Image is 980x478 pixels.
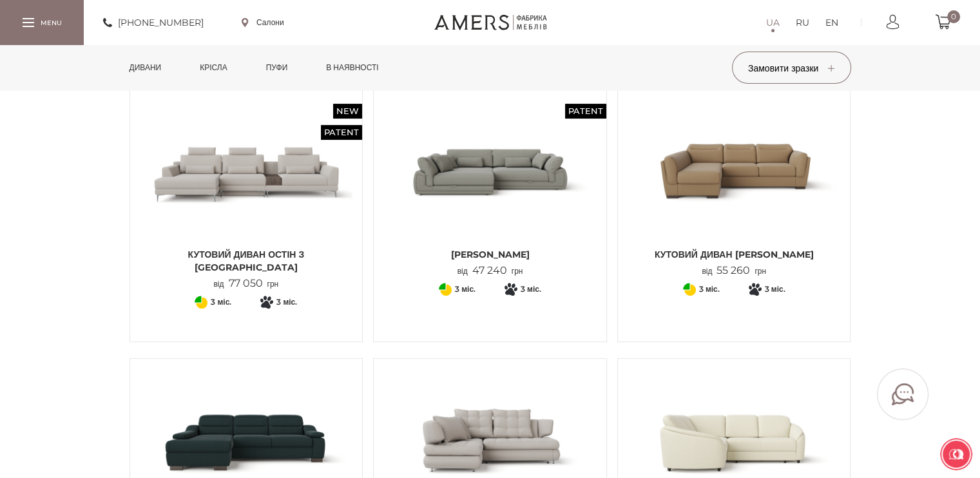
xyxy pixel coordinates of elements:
[521,282,541,297] span: 3 міс.
[765,282,785,297] span: 3 міс.
[120,45,171,90] a: Дивани
[140,248,353,274] span: Кутовий диван ОСТІН з [GEOGRAPHIC_DATA]
[224,277,267,289] span: 77 050
[383,100,597,277] a: Patent Кутовий Диван ДЖЕММА Кутовий Диван ДЖЕММА [PERSON_NAME] від47 240грн
[748,62,834,74] span: Замовити зразки
[766,15,780,30] a: UA
[565,104,606,119] span: Patent
[628,100,841,277] a: Кутовий диван Софія Кутовий диван Софія Кутовий диван [PERSON_NAME] від55 260грн
[699,282,720,297] span: 3 міс.
[825,15,838,30] a: EN
[947,10,960,23] span: 0
[712,264,754,276] span: 55 260
[796,15,809,30] a: RU
[256,45,298,90] a: Пуфи
[628,248,841,261] span: Кутовий диван [PERSON_NAME]
[383,248,597,261] span: [PERSON_NAME]
[457,265,523,277] p: від грн
[333,104,362,119] span: New
[468,264,512,276] span: 47 240
[103,15,204,30] a: [PHONE_NUMBER]
[455,282,476,297] span: 3 міс.
[213,278,278,290] p: від грн
[702,265,766,277] p: від грн
[211,294,231,310] span: 3 міс.
[732,52,851,84] button: Замовити зразки
[242,17,284,28] a: Салони
[276,294,297,310] span: 3 міс.
[140,100,353,290] a: New Patent Кутовий диван ОСТІН з тумбою Кутовий диван ОСТІН з тумбою Кутовий диван ОСТІН з [GEOGR...
[321,125,362,140] span: Patent
[316,45,388,90] a: в наявності
[190,45,236,90] a: Крісла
